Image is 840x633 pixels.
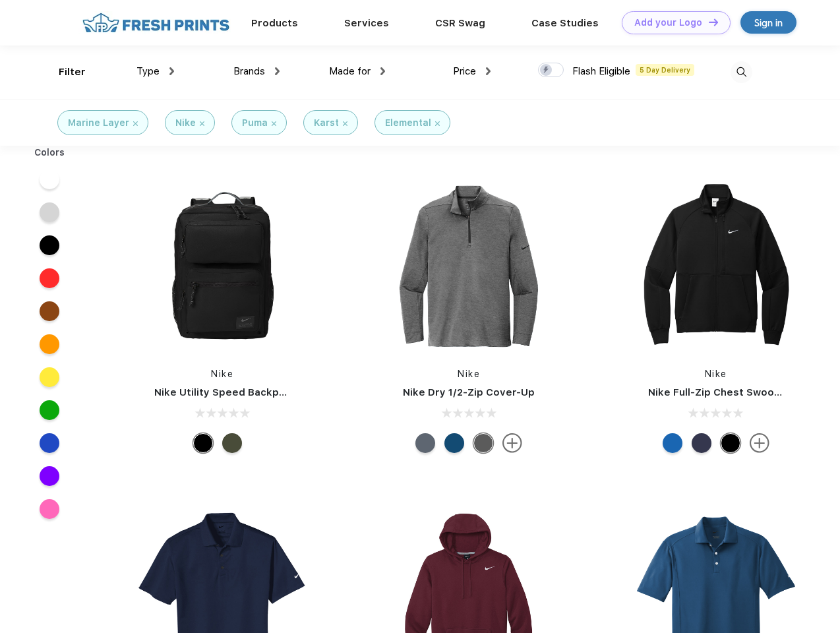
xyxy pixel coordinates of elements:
a: Services [344,17,389,29]
a: Nike Full-Zip Chest Swoosh Jacket [648,386,824,398]
img: func=resize&h=266 [628,179,804,354]
a: CSR Swag [435,17,485,29]
div: Black [721,433,740,453]
img: func=resize&h=266 [381,179,556,354]
img: filter_cancel.svg [133,121,138,126]
span: Brands [233,65,265,77]
div: Black [193,433,213,453]
a: Sign in [740,11,796,34]
img: desktop_search.svg [731,61,752,83]
div: Midnight Navy [692,433,711,453]
img: filter_cancel.svg [343,121,347,126]
span: 5 Day Delivery [636,64,694,76]
div: Filter [59,65,86,80]
img: filter_cancel.svg [272,121,276,126]
span: Type [136,65,160,77]
img: func=resize&h=266 [135,179,310,354]
a: Nike Dry 1/2-Zip Cover-Up [403,386,535,398]
div: Nike [175,116,196,130]
div: Cargo Khaki [222,433,242,453]
span: Flash Eligible [572,65,630,77]
a: Products [251,17,298,29]
img: dropdown.png [275,67,280,75]
div: Navy Heather [415,433,435,453]
div: Black Heather [473,433,493,453]
div: Elemental [385,116,431,130]
span: Price [453,65,476,77]
img: filter_cancel.svg [435,121,440,126]
div: Add your Logo [634,17,702,28]
img: dropdown.png [169,67,174,75]
a: Nike [705,369,727,379]
div: Marine Layer [68,116,129,130]
a: Nike [211,369,233,379]
img: filter_cancel.svg [200,121,204,126]
div: Sign in [754,15,783,30]
div: Puma [242,116,268,130]
a: Nike Utility Speed Backpack [154,386,297,398]
img: dropdown.png [486,67,491,75]
span: Made for [329,65,371,77]
div: Royal [663,433,682,453]
div: Karst [314,116,339,130]
div: Gym Blue [444,433,464,453]
img: dropdown.png [380,67,385,75]
a: Nike [458,369,480,379]
img: more.svg [502,433,522,453]
img: more.svg [750,433,769,453]
img: fo%20logo%202.webp [78,11,233,34]
img: DT [709,18,718,26]
div: Colors [24,146,75,160]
